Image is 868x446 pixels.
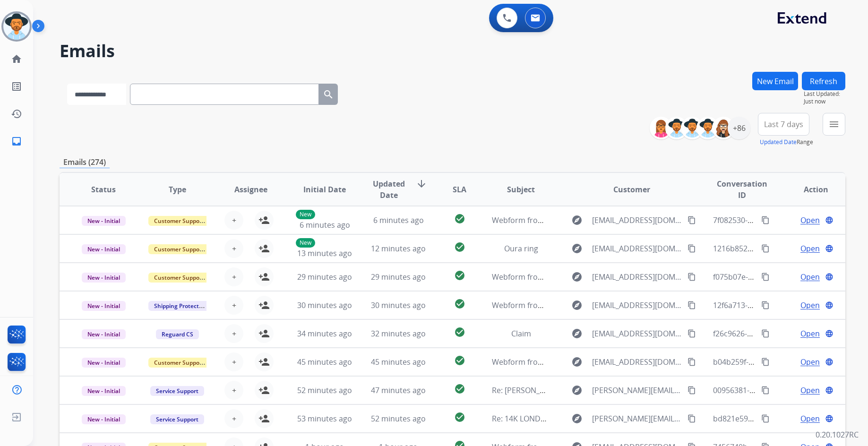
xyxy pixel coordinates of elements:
span: Status [91,184,116,195]
mat-icon: check_circle [454,326,465,338]
mat-icon: content_copy [688,301,696,309]
span: Just now [804,98,845,105]
mat-icon: inbox [11,136,22,147]
span: 32 minutes ago [371,328,426,339]
span: Updated Date [370,178,409,201]
span: Open [800,328,820,339]
mat-icon: person_add [258,328,270,339]
mat-icon: list_alt [11,81,22,92]
span: bd821e59-61b0-4033-8e18-8cee6aba9fa1 [713,413,858,424]
span: Open [800,243,820,254]
span: [PERSON_NAME][EMAIL_ADDRESS][DOMAIN_NAME] [592,413,682,424]
span: b04b259f-38e3-47d9-882c-0e704fd0fe62 [713,357,854,367]
span: + [232,214,236,226]
span: Open [800,413,820,424]
span: Open [800,385,820,396]
mat-icon: person_add [258,300,270,311]
span: + [232,300,236,311]
span: [EMAIL_ADDRESS][DOMAIN_NAME] [592,300,682,311]
span: [EMAIL_ADDRESS][DOMAIN_NAME] [592,271,682,283]
span: Open [800,300,820,311]
mat-icon: search [323,89,334,100]
span: 29 minutes ago [297,272,352,282]
span: 30 minutes ago [297,300,352,310]
button: Last 7 days [758,113,809,136]
span: 47 minutes ago [371,385,426,395]
span: + [232,243,236,254]
button: + [224,267,243,286]
span: 52 minutes ago [297,385,352,395]
div: +86 [728,117,750,139]
mat-icon: explore [571,413,583,424]
mat-icon: explore [571,214,583,226]
mat-icon: person_add [258,356,270,368]
mat-icon: explore [571,356,583,368]
span: New - Initial [82,216,126,226]
mat-icon: arrow_downward [416,178,427,189]
mat-icon: check_circle [454,241,465,253]
p: 0.20.1027RC [816,429,859,440]
span: Last 7 days [764,122,803,126]
span: Open [800,356,820,368]
span: Range [760,138,813,146]
mat-icon: content_copy [761,301,770,309]
mat-icon: check_circle [454,270,465,281]
mat-icon: language [825,386,834,395]
span: + [232,413,236,424]
mat-icon: language [825,216,834,224]
span: Service Support [150,414,204,424]
button: + [224,409,243,428]
p: New [296,238,315,248]
mat-icon: home [11,53,22,65]
button: + [224,211,243,230]
span: Last Updated: [804,90,845,98]
mat-icon: person_add [258,413,270,424]
span: [EMAIL_ADDRESS][DOMAIN_NAME] [592,328,682,339]
span: Webform from [EMAIL_ADDRESS][DOMAIN_NAME] on [DATE] [492,215,706,225]
button: + [224,324,243,343]
mat-icon: language [825,329,834,338]
span: 45 minutes ago [297,357,352,367]
mat-icon: content_copy [761,329,770,338]
span: 1216b852-9663-49d0-9e9d-2b42deeb2af6 [713,243,859,254]
span: f075b07e-8c10-48fe-b37a-1cc4ec8fd2c0 [713,272,852,282]
mat-icon: check_circle [454,355,465,366]
span: 7f082530-7ac9-4eec-ab69-f1530a6e3a58 [713,215,854,225]
span: Conversation ID [713,178,771,201]
button: + [224,381,243,400]
mat-icon: check_circle [454,298,465,309]
span: Webform from [EMAIL_ADDRESS][DOMAIN_NAME] on [DATE] [492,357,706,367]
span: 00956381-9bc3-4a25-b8b3-95d3a3bc426a [713,385,860,395]
span: f26c9626-51a0-41d9-a6c9-4387887c6fa2 [713,328,854,339]
span: Service Support [150,386,204,396]
span: + [232,271,236,283]
span: 52 minutes ago [371,413,426,424]
mat-icon: explore [571,271,583,283]
mat-icon: content_copy [688,273,696,281]
span: New - Initial [82,244,126,254]
img: avatar [3,13,30,40]
p: New [296,210,315,219]
span: SLA [453,184,466,195]
span: Customer Support [148,273,210,283]
span: 45 minutes ago [371,357,426,367]
mat-icon: history [11,108,22,120]
span: Customer [613,184,650,195]
mat-icon: content_copy [761,216,770,224]
span: Webform from [EMAIL_ADDRESS][DOMAIN_NAME] on [DATE] [492,300,706,310]
mat-icon: content_copy [688,244,696,253]
button: + [224,352,243,371]
mat-icon: content_copy [761,386,770,395]
mat-icon: content_copy [761,358,770,366]
span: [EMAIL_ADDRESS][DOMAIN_NAME] [592,356,682,368]
mat-icon: person_add [258,214,270,226]
span: Claim [511,328,531,339]
mat-icon: explore [571,243,583,254]
button: New Email [752,72,798,90]
span: New - Initial [82,301,126,311]
mat-icon: person_add [258,243,270,254]
span: 53 minutes ago [297,413,352,424]
button: + [224,239,243,258]
mat-icon: content_copy [688,216,696,224]
span: 13 minutes ago [297,248,352,258]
